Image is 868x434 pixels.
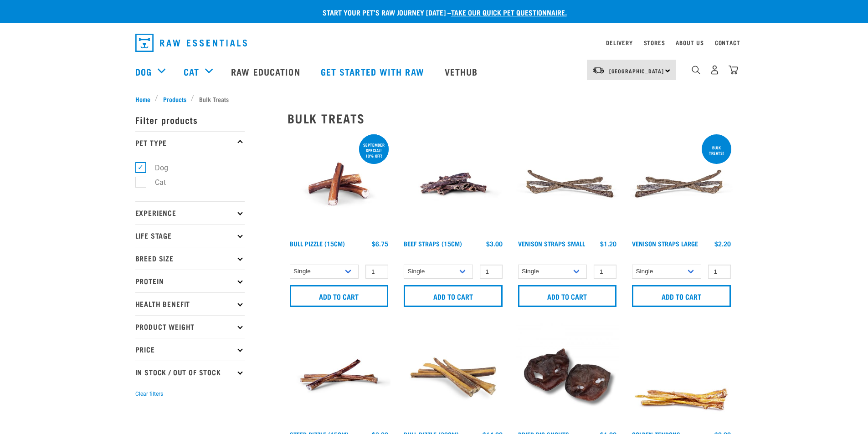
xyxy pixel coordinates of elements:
p: Pet Type [135,131,245,154]
p: Life Stage [135,224,245,247]
div: $1.20 [600,240,616,247]
a: Dog [135,65,152,78]
div: $2.20 [714,240,731,247]
p: Filter products [135,108,245,131]
a: Cat [184,65,199,78]
a: Venison Straps Small [518,242,585,245]
img: Bull Pizzle [288,133,391,236]
div: $3.00 [486,240,503,247]
a: Products [158,94,191,104]
img: Raw Essentials Steer Pizzle 15cm [288,323,391,427]
img: van-moving.png [592,66,605,74]
img: user.png [710,65,719,75]
span: Home [135,94,150,104]
nav: dropdown navigation [128,30,740,56]
input: Add to cart [518,285,617,307]
a: Get started with Raw [312,53,436,90]
button: Clear filters [135,390,163,398]
label: Cat [140,177,169,188]
a: Stores [644,41,665,44]
img: Stack of 3 Venison Straps Treats for Pets [630,133,733,236]
p: Price [135,338,245,361]
h2: Bulk Treats [288,111,733,125]
a: Raw Education [222,53,311,90]
p: Product Weight [135,315,245,338]
input: Add to cart [632,285,731,307]
input: 1 [365,265,388,279]
input: Add to cart [404,285,503,307]
a: Contact [715,41,740,44]
a: Vethub [436,53,489,90]
img: Venison Straps [516,133,619,236]
input: 1 [480,265,503,279]
img: home-icon-1@2x.png [692,66,700,74]
span: Products [163,94,186,104]
label: Dog [140,162,172,174]
span: [GEOGRAPHIC_DATA] [609,69,664,72]
a: Delivery [606,41,632,44]
a: Beef Straps (15cm) [404,242,462,245]
div: BULK TREATS! [702,141,731,160]
div: September special! 10% off! [359,138,389,163]
a: Bull Pizzle (15cm) [290,242,345,245]
p: Protein [135,270,245,292]
p: In Stock / Out Of Stock [135,361,245,383]
img: home-icon@2x.png [729,65,738,75]
a: Home [135,94,155,104]
img: Bull Pizzle 30cm for Dogs [401,323,505,427]
img: Raw Essentials Logo [135,34,247,52]
input: Add to cart [290,285,389,307]
p: Experience [135,201,245,224]
div: $6.75 [372,240,388,247]
img: Raw Essentials Beef Straps 15cm 6 Pack [401,133,505,236]
p: Breed Size [135,247,245,270]
input: 1 [708,265,731,279]
a: take our quick pet questionnaire. [451,10,567,14]
input: 1 [594,265,616,279]
a: Venison Straps Large [632,242,698,245]
nav: breadcrumbs [135,94,733,104]
a: About Us [676,41,704,44]
img: 1293 Golden Tendons 01 [630,323,733,427]
img: IMG 9990 [516,323,619,427]
p: Health Benefit [135,292,245,315]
